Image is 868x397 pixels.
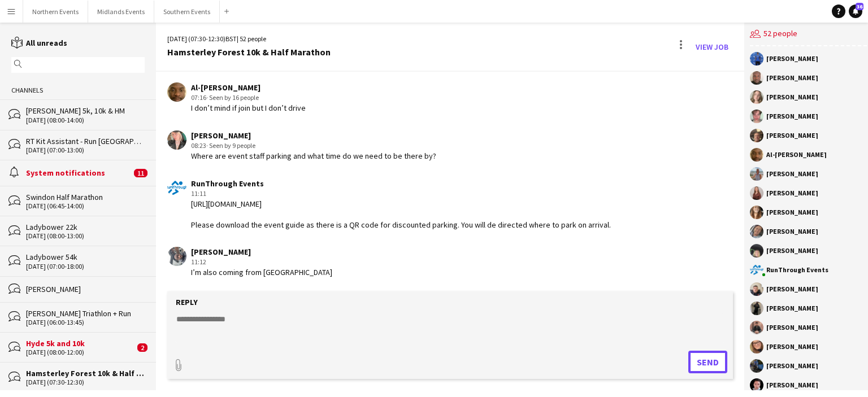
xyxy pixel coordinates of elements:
div: [DATE] (07:30-12:30) | 52 people [167,34,331,44]
div: Hamsterley Forest 10k & Half Marathon [26,368,145,378]
div: I don’t mind if join but I don’t drive [191,103,306,113]
div: RT Kit Assistant - Run [GEOGRAPHIC_DATA] [26,136,145,146]
div: [PERSON_NAME] [766,247,818,254]
div: [URL][DOMAIN_NAME] Please download the event guide as there is a QR code for discounted parking. ... [191,199,611,230]
a: View Job [691,38,733,56]
div: [PERSON_NAME] [766,286,818,293]
div: I’m also coming from [GEOGRAPHIC_DATA] [191,267,332,277]
div: [PERSON_NAME] [766,228,818,235]
div: Swindon Half Marathon [26,192,145,202]
div: Where are event staff parking and what time do we need to be there by? [191,151,436,161]
div: [DATE] (08:00-13:00) [26,232,145,240]
div: [PERSON_NAME] [766,75,818,81]
div: [PERSON_NAME] [766,113,818,120]
div: Al-[PERSON_NAME] [191,82,306,93]
div: Hyde 5k and 10k [26,338,134,348]
div: [DATE] (07:30-12:30) [26,378,145,386]
div: [PERSON_NAME] [766,190,818,197]
div: [PERSON_NAME] [766,343,818,350]
div: [PERSON_NAME] [766,55,818,62]
div: Al-[PERSON_NAME] [766,151,827,158]
div: [PERSON_NAME] [766,94,818,101]
div: RunThrough Events [191,178,611,189]
span: 2 [137,343,147,352]
div: [DATE] (08:00-12:00) [26,348,134,356]
span: · Seen by 16 people [206,93,259,102]
div: [DATE] (06:45-14:00) [26,202,145,210]
span: 11 [134,169,147,177]
div: Ladybower 22k [26,222,145,232]
div: [PERSON_NAME] Triathlon + Run [26,308,145,319]
div: [PERSON_NAME] [766,132,818,139]
div: 08:23 [191,141,436,151]
div: [PERSON_NAME] [766,305,818,312]
button: Midlands Events [88,1,154,23]
div: 11:12 [191,257,332,267]
button: Southern Events [154,1,220,23]
div: [PERSON_NAME] [766,363,818,369]
div: [PERSON_NAME] [766,324,818,331]
div: [PERSON_NAME] 5k, 10k & HM [26,106,145,116]
label: Reply [176,297,198,307]
div: [PERSON_NAME] [191,247,332,257]
div: Ladybower 54k [26,252,145,262]
a: 36 [849,5,862,18]
div: System notifications [26,168,131,178]
div: [PERSON_NAME] [191,130,436,141]
div: 07:16 [191,93,306,103]
div: [PERSON_NAME] [26,284,145,294]
div: [DATE] (06:00-13:45) [26,319,145,326]
div: [DATE] (07:00-13:00) [26,146,145,154]
div: [PERSON_NAME] [766,171,818,177]
div: [PERSON_NAME] [766,382,818,389]
span: BST [225,34,237,43]
div: 11:11 [191,189,611,199]
div: [DATE] (08:00-14:00) [26,116,145,124]
button: Send [688,351,727,373]
span: · Seen by 9 people [206,141,255,150]
span: 36 [856,3,863,10]
button: Northern Events [23,1,88,23]
div: [PERSON_NAME] [766,209,818,216]
div: 52 people [750,23,867,46]
div: [DATE] (07:00-18:00) [26,263,145,271]
div: RunThrough Events [766,267,828,273]
div: Hamsterley Forest 10k & Half Marathon [167,47,331,57]
a: All unreads [11,38,67,48]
